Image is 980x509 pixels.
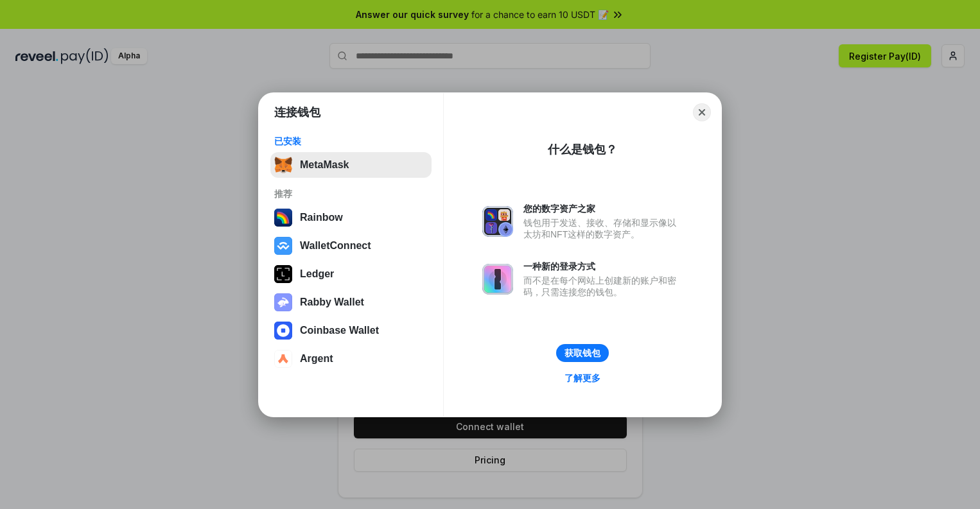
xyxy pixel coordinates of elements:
img: svg+xml,%3Csvg%20xmlns%3D%22http%3A%2F%2Fwww.w3.org%2F2000%2Fsvg%22%20fill%3D%22none%22%20viewBox... [482,206,513,237]
img: svg+xml,%3Csvg%20xmlns%3D%22http%3A%2F%2Fwww.w3.org%2F2000%2Fsvg%22%20fill%3D%22none%22%20viewBox... [274,293,292,311]
img: svg+xml,%3Csvg%20width%3D%2228%22%20height%3D%2228%22%20viewBox%3D%220%200%2028%2028%22%20fill%3D... [274,350,292,368]
div: 了解更多 [564,372,600,384]
button: Rabby Wallet [270,289,432,315]
div: Coinbase Wallet [300,325,379,336]
img: svg+xml,%3Csvg%20width%3D%2228%22%20height%3D%2228%22%20viewBox%3D%220%200%2028%2028%22%20fill%3D... [274,237,292,255]
button: Rainbow [270,205,432,230]
button: Argent [270,346,432,372]
img: svg+xml,%3Csvg%20xmlns%3D%22http%3A%2F%2Fwww.w3.org%2F2000%2Fsvg%22%20width%3D%2228%22%20height%3... [274,265,292,283]
h1: 连接钱包 [274,105,320,120]
a: 了解更多 [557,370,608,386]
div: 钱包用于发送、接收、存储和显示像以太坊和NFT这样的数字资产。 [523,217,683,240]
button: WalletConnect [270,233,432,259]
div: Rabby Wallet [300,297,364,308]
button: Close [693,103,711,121]
img: svg+xml,%3Csvg%20width%3D%22120%22%20height%3D%22120%22%20viewBox%3D%220%200%20120%20120%22%20fil... [274,209,292,227]
div: 一种新的登录方式 [523,261,683,272]
button: Coinbase Wallet [270,318,432,343]
div: Argent [300,353,333,365]
div: 获取钱包 [564,347,600,359]
img: svg+xml,%3Csvg%20width%3D%2228%22%20height%3D%2228%22%20viewBox%3D%220%200%2028%2028%22%20fill%3D... [274,322,292,340]
img: svg+xml,%3Csvg%20fill%3D%22none%22%20height%3D%2233%22%20viewBox%3D%220%200%2035%2033%22%20width%... [274,156,292,174]
div: 您的数字资产之家 [523,203,683,214]
button: Ledger [270,261,432,287]
div: 而不是在每个网站上创建新的账户和密码，只需连接您的钱包。 [523,275,683,298]
button: MetaMask [270,152,432,178]
div: Rainbow [300,212,343,223]
div: Ledger [300,268,334,280]
div: 推荐 [274,188,428,200]
button: 获取钱包 [556,344,609,362]
div: 已安装 [274,135,428,147]
div: WalletConnect [300,240,371,252]
div: MetaMask [300,159,349,171]
div: 什么是钱包？ [548,142,617,157]
img: svg+xml,%3Csvg%20xmlns%3D%22http%3A%2F%2Fwww.w3.org%2F2000%2Fsvg%22%20fill%3D%22none%22%20viewBox... [482,264,513,295]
